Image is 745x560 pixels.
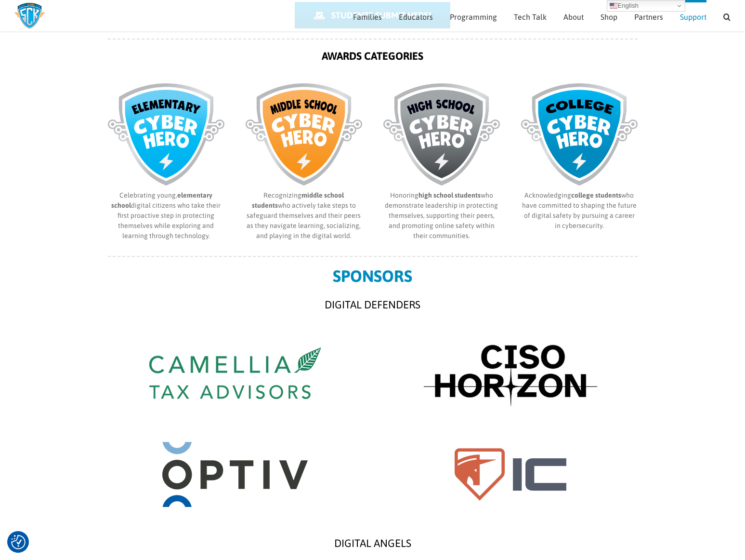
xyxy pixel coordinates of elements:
span: Support [680,13,706,21]
a: CHA-sponsors-Optiv [139,426,331,433]
img: SCK-awards-categories-College1 [521,83,638,185]
b: college students [571,191,621,199]
span: Families [353,13,382,21]
img: SCK-awards-categories-Middle [246,83,362,185]
strong: SPONSORS [333,267,412,285]
span: Programming [450,13,497,21]
b: middle school students [252,191,344,209]
img: CISO Horizon [414,325,607,421]
img: en [610,2,617,10]
img: 909IC [414,426,607,522]
a: CHA-sponsors-Camellia [139,324,331,332]
span: Partners [634,13,663,21]
a: CHA-sponsors-IC [414,426,607,433]
p: Honoring who demonstrate leadership in protecting themselves, supporting their peers, and promoti... [383,190,500,241]
button: Consent Preferences [11,535,26,549]
h3: DIGITAL ANGELS [108,538,638,548]
img: Camellia Tax Advisors [139,325,331,421]
img: Optiv [139,426,331,522]
b: elementary school [111,191,212,209]
p: Acknowledging who have committed to shaping the future of digital safety by pursuing a career in ... [521,190,638,231]
h3: DIGITAL DEFENDERS [108,299,638,310]
strong: AWARDS CATEGORIES [322,50,423,62]
span: Tech Talk [514,13,547,21]
img: Savvy Cyber Kids Logo [14,2,45,29]
p: Celebrating young, digital citizens who take their first proactive step in protecting themselves ... [108,190,224,241]
p: Recognizing who actively take steps to safeguard themselves and their peers as they navigate lear... [246,190,362,241]
img: Revisit consent button [11,535,26,549]
img: SCK-awards-categories-Elementary [108,83,224,185]
b: high school students [418,191,481,199]
span: Shop [601,13,617,21]
img: SCK-awards-categories-High [383,83,500,185]
a: CHA-sponsors-CISO-Horizon [414,324,607,332]
span: About [563,13,584,21]
span: Educators [399,13,433,21]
